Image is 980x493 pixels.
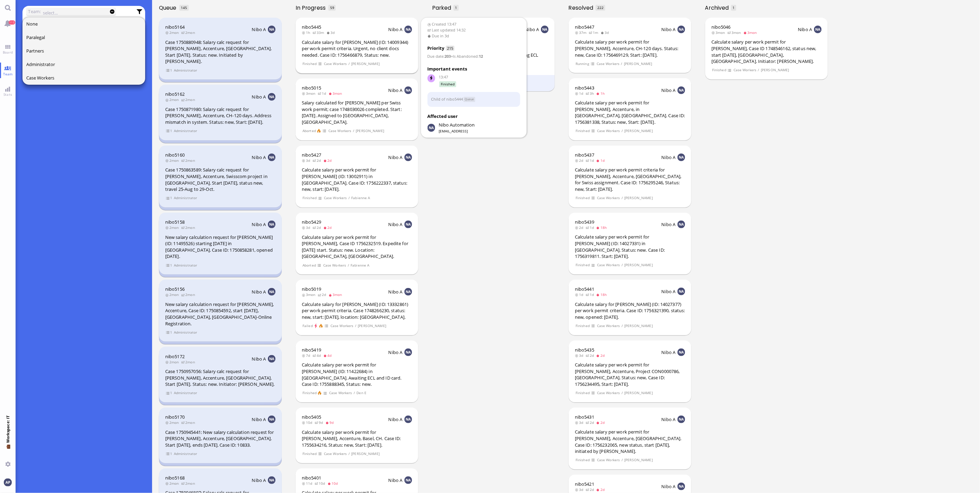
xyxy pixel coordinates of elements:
span: / [355,323,357,329]
img: NA [678,86,685,94]
span: Nibo A [389,154,403,160]
a: nibo5439 [575,219,594,225]
a: nibo5170 [165,414,185,420]
span: nibo5445 [302,24,321,30]
button: Paralegal [22,31,146,44]
img: NA [678,26,685,33]
span: nibo5421 [575,481,594,487]
a: nibo5419 [302,347,321,353]
h3: Important events [427,66,520,73]
span: 1d [586,292,596,297]
span: Archived [705,4,731,12]
img: NA [404,348,412,356]
span: nibo5443 [575,85,594,91]
img: NA [268,355,276,363]
span: nibo5441 [575,286,594,292]
div: New salary calculation request for [PERSON_NAME], Accenture, Case ID: 1750854592, start [DATE], [... [165,301,276,327]
span: Nibo A [389,289,403,295]
span: 1 [455,5,457,10]
div: Calculate salary per work permit for [PERSON_NAME], Accenture, in [GEOGRAPHIC_DATA], [GEOGRAPHIC_... [575,100,685,125]
span: 1d [318,91,328,96]
span: 2mon [181,97,197,102]
div: Case 1750945441: New salary calculation request for [PERSON_NAME], Accenture, [GEOGRAPHIC_DATA]. ... [165,429,276,448]
span: Nibo A [252,94,266,100]
a: nibo5427 [302,152,321,158]
span: Nibo A [389,26,403,32]
span: 2d [575,225,586,230]
span: Case Workers [596,61,620,67]
a: nibo5435 [575,347,594,353]
a: nibo5447 [575,24,594,30]
span: 2mon [181,360,197,364]
span: Finished [302,390,317,396]
img: NA [678,348,685,356]
span: Nibo A [662,349,676,355]
a: nibo5172 [165,353,185,360]
a: nibo5431 [575,414,594,420]
a: nibo5168 [165,475,185,481]
span: Administrator [174,451,197,457]
label: Team: [28,8,41,15]
strong: 203 [445,54,451,59]
span: 1d [596,158,607,163]
span: 3d [302,158,312,163]
img: NA [404,154,412,161]
span: 2mon [181,420,197,425]
span: 2mon [181,225,197,230]
span: Nibo A [252,221,266,227]
span: Case Workers [26,75,54,81]
span: 18h [596,292,609,297]
span: / [621,323,623,329]
span: Case Workers [324,61,347,67]
span: Case Workers [597,323,620,329]
span: 2d [575,158,586,163]
span: Finished [439,81,456,87]
span: 33m [312,30,326,35]
span: Case Workers [597,390,620,396]
span: Nibo A [252,416,266,422]
span: Last updated 14:32 [427,27,520,33]
span: Aborted [302,262,316,268]
span: Partners [26,48,44,54]
span: Resolved [569,4,596,12]
span: Nibo A [662,154,676,160]
button: Case Workers [22,71,146,85]
span: / [621,128,623,134]
span: [PERSON_NAME] [624,390,653,396]
span: Nibo A [662,221,676,227]
span: Nibo A [252,289,266,295]
span: 2mon [165,420,181,425]
span: 1d [586,158,596,163]
span: Running [575,61,589,67]
span: Finished [575,457,590,463]
span: 3d [326,30,337,35]
span: + [451,54,453,59]
span: Stats [2,92,14,97]
span: 3mon [711,30,727,35]
span: nibo5156 [165,286,185,292]
span: view 1 items [166,329,172,335]
input: select... [43,9,103,17]
span: Due in 3d [427,33,520,39]
span: Paralegal [26,34,45,40]
span: / [621,61,623,67]
img: NA [404,26,412,33]
span: Fabienne A [351,195,371,201]
span: Case Workers [328,128,352,134]
span: view 1 items [166,195,172,201]
span: Priority [427,45,444,52]
img: You [4,478,11,486]
div: Calculate salary per work permit for [PERSON_NAME] (ID: 11422684) in [GEOGRAPHIC_DATA]. Awaiting ... [302,362,412,387]
span: Administrator [174,262,197,268]
span: 2mon [165,360,181,364]
span: 2mon [165,292,181,297]
img: NA [268,288,276,296]
img: NA [678,154,685,161]
a: nibo5015 [302,85,321,91]
a: nibo5429 [302,219,321,225]
div: Case 1750871980: Salary calc request for [PERSON_NAME], Accenture, CH-120 days. Address mismatch ... [165,106,276,125]
span: 3d [302,225,312,230]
